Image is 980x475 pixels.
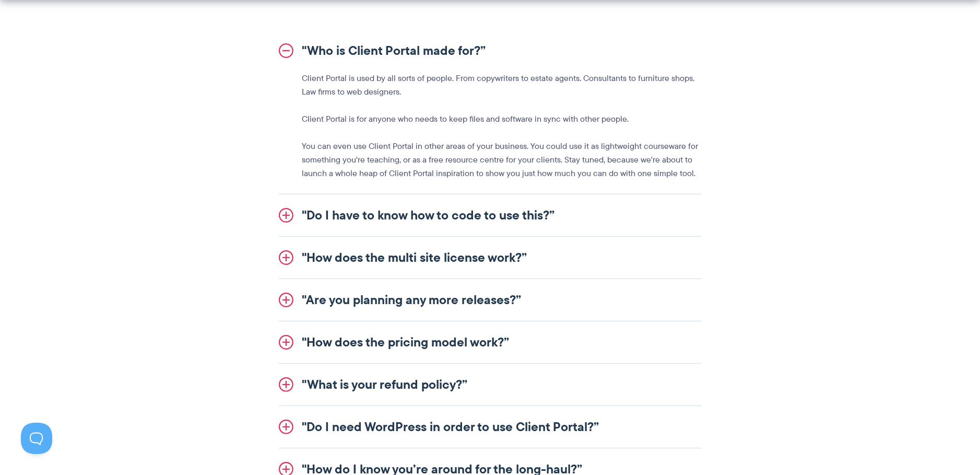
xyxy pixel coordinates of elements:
[279,30,702,72] a: "Who is Client Portal made for?”
[302,140,702,180] p: You can even use Client Portal in other areas of your business. You could use it as lightweight c...
[279,321,702,363] a: "How does the pricing model work?”
[302,112,702,126] p: Client Portal is for anyone who needs to keep files and software in sync with other people.
[279,237,702,279] a: "How does the multi site license work?”
[302,72,702,99] p: Client Portal is used by all sorts of people. From copywriters to estate agents. Consultants to f...
[279,194,702,236] a: "Do I have to know how to code to use this?”
[279,279,702,321] a: "Are you planning any more releases?”
[21,423,52,454] iframe: Toggle Customer Support
[279,364,702,406] a: "What is your refund policy?”
[279,406,702,448] a: "Do I need WordPress in order to use Client Portal?”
